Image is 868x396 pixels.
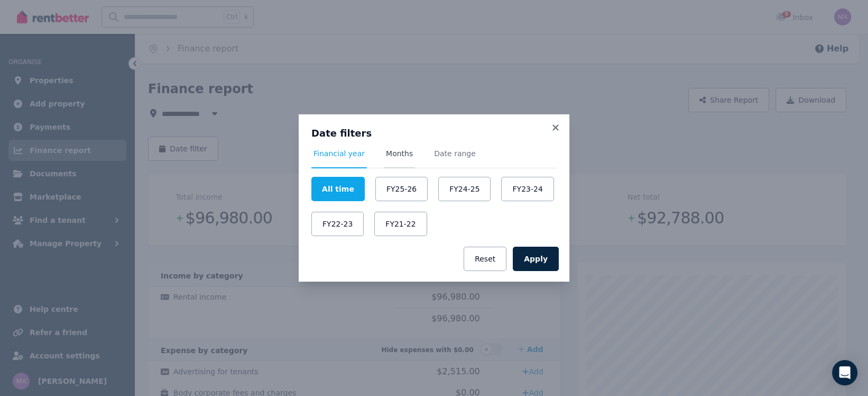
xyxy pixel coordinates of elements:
[311,127,557,140] h3: Date filters
[438,177,491,201] button: FY24-25
[434,148,476,159] span: Date range
[313,148,365,159] span: Financial year
[513,247,559,271] button: Apply
[832,360,857,385] div: Open Intercom Messenger
[386,148,413,159] span: Months
[311,177,365,201] button: All time
[464,247,506,271] button: Reset
[375,177,428,201] button: FY25-26
[501,177,553,201] button: FY23-24
[311,212,364,236] button: FY22-23
[374,212,427,236] button: FY21-22
[311,148,557,168] nav: Tabs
